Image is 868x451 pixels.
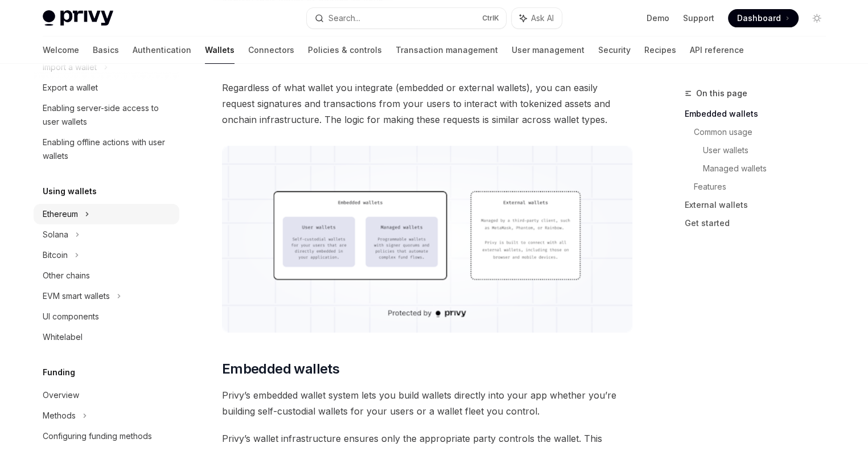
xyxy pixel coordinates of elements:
div: Export a wallet [43,81,98,95]
a: User management [512,36,585,64]
a: External wallets [685,196,835,214]
div: Configuring funding methods [43,429,152,443]
span: Dashboard [737,13,781,24]
span: On this page [696,87,747,100]
h5: Using wallets [43,184,97,198]
div: Solana [43,228,68,241]
div: Whitelabel [43,330,83,344]
a: Managed wallets [703,159,835,178]
a: User wallets [703,141,835,159]
a: Export a wallet [34,77,179,98]
a: Demo [647,13,669,24]
h5: Funding [43,366,75,379]
span: Privy’s embedded wallet system lets you build wallets directly into your app whether you’re build... [222,387,632,419]
a: Dashboard [728,9,799,27]
a: Welcome [43,36,79,64]
a: Configuring funding methods [34,426,179,446]
div: UI components [43,310,99,323]
div: Enabling server-side access to user wallets [43,101,172,129]
a: Security [598,36,631,64]
a: Overview [34,385,179,405]
a: API reference [690,36,744,64]
a: Get started [685,214,835,232]
div: Overview [43,388,79,402]
a: Basics [93,36,119,64]
button: Search...CtrlK [307,8,506,28]
a: Other chains [34,265,179,286]
img: images/walletoverview.png [222,146,632,333]
a: Wallets [205,36,235,64]
a: Recipes [644,36,676,64]
a: Embedded wallets [685,105,835,123]
button: Ask AI [512,8,562,28]
a: Authentication [133,36,191,64]
a: Enabling offline actions with user wallets [34,132,179,166]
span: Ctrl K [482,14,499,23]
a: Support [683,13,714,24]
div: Search... [328,11,360,25]
div: Methods [43,409,76,423]
div: EVM smart wallets [43,289,110,303]
div: Ethereum [43,207,78,221]
a: Whitelabel [34,327,179,347]
a: Policies & controls [308,36,382,64]
a: Common usage [694,123,835,141]
a: Transaction management [396,36,498,64]
a: Connectors [248,36,294,64]
div: Enabling offline actions with user wallets [43,136,172,163]
a: Enabling server-side access to user wallets [34,98,179,132]
div: Other chains [43,269,90,282]
a: Features [694,178,835,196]
span: Regardless of what wallet you integrate (embedded or external wallets), you can easily request si... [222,80,632,128]
img: light logo [43,10,113,26]
a: UI components [34,306,179,327]
div: Bitcoin [43,248,68,262]
button: Toggle dark mode [808,9,826,27]
span: Ask AI [531,13,554,24]
span: Embedded wallets [222,360,339,378]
